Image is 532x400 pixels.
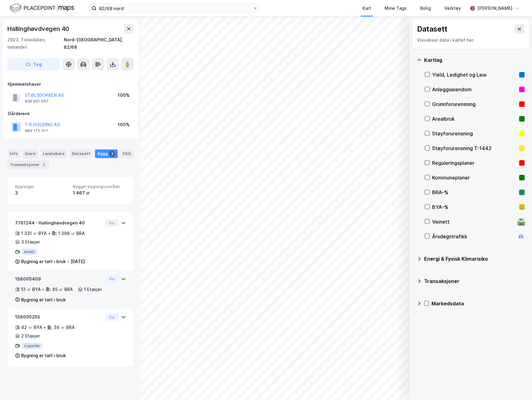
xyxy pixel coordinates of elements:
div: Eiere [23,149,38,158]
div: 1 331 ㎡ BYA [21,230,47,237]
div: 2923, Tisleidalen, Innlandet [7,36,64,51]
div: Leietakere [40,149,67,158]
div: Bygning er tatt i bruk - [DATE] [21,258,85,265]
div: Veinett [432,218,515,225]
input: Søk på adresse, matrikkel, gårdeiere, leietakere eller personer [97,4,253,13]
div: Anleggseiendom [432,86,517,93]
div: Kartlag [424,56,525,64]
div: 1 467 ㎡ [73,189,126,197]
div: Datasett [70,149,93,158]
div: Gårdeiere [8,110,133,117]
div: 3 Etasjer [21,238,40,246]
button: Vis [105,313,119,321]
div: Reguleringsplaner [432,159,517,167]
div: Kontrollprogram for chat [501,371,532,400]
div: Kart [363,5,371,12]
div: 3 [109,151,115,157]
div: 2 Etasjer [21,332,40,340]
div: Bygning er tatt i bruk [21,296,66,304]
div: 989 175 017 [25,128,48,133]
div: 7761244 - Hallinghøvdvegen 40 [15,219,102,227]
div: Støyforurensning [432,130,517,137]
div: Energi & Fysisk Klimarisiko [424,255,525,262]
div: 1 Etasjer [84,286,102,293]
div: 100% [118,92,130,99]
div: Info [7,149,20,158]
div: Yield, Ledighet og Leie [432,71,517,78]
div: Transaksjoner [424,277,525,285]
div: Grunnforurensning [432,100,517,108]
button: Vis [105,219,119,227]
div: Markedsdata [431,300,525,307]
button: Vis [105,275,119,283]
div: Verktøy [444,5,461,12]
div: 100% [118,121,130,128]
div: [PERSON_NAME] [477,5,512,12]
div: Visualiser data i kartet her. [417,36,524,44]
div: • [44,325,46,330]
div: 45 ㎡ BRA [52,286,73,293]
div: 51 ㎡ BYA [21,286,41,293]
div: 42 ㎡ BYA [21,324,42,331]
span: Bygninger [15,184,68,189]
div: BYA–% [432,203,517,211]
div: Arealbruk [432,115,517,123]
div: ESG [120,149,133,158]
img: logo.f888ab2527a4732fd821a326f86c7f29.svg [10,3,74,13]
div: 158005255 [15,313,102,321]
iframe: Chat Widget [501,371,532,400]
div: • [48,231,51,236]
div: Årsdøgntrafikk [432,233,515,240]
div: Bygg [95,149,118,158]
span: Bygget bygningsområde [73,184,126,189]
div: 2 [41,162,47,168]
div: Hjemmelshaver [8,81,133,88]
div: Mine Tags [385,5,407,12]
button: Tag [7,58,60,70]
div: Transaksjoner [7,160,49,169]
div: Datasett [417,24,447,34]
div: 1 388 ㎡ BRA [58,230,85,237]
div: 34 ㎡ BRA [54,324,75,331]
div: • [42,287,44,292]
div: Bygning er tatt i bruk [21,352,66,359]
div: Hallinghøvdvegen 40 [7,24,70,34]
div: Kommuneplaner [432,174,517,181]
div: 928 991 067 [25,99,48,104]
div: 🛣️ [517,218,525,226]
div: Støyforurensning T-1442 [432,145,517,152]
div: Nord-[GEOGRAPHIC_DATA], 82/68 [64,36,134,51]
div: Bolig [420,5,431,12]
div: BRA–% [432,189,517,196]
div: 3 [15,189,68,197]
div: 158005409 [15,275,102,283]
